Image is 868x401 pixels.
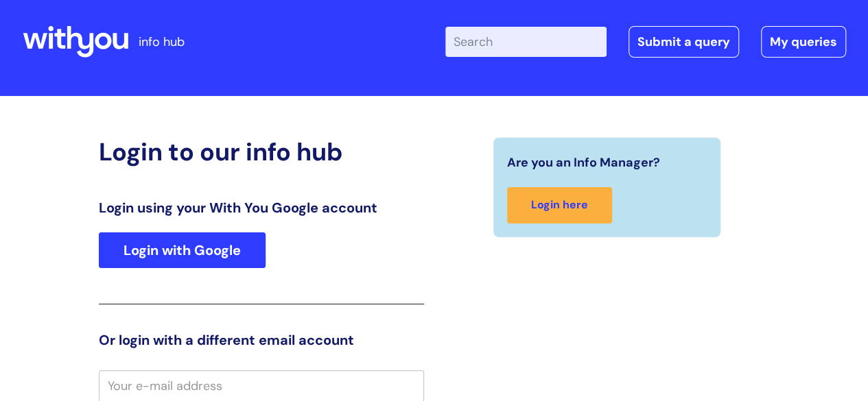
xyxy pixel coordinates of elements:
span: Are you an Info Manager? [507,151,660,173]
h2: Login to our info hub [99,137,424,167]
a: Login with Google [99,232,266,268]
h3: Or login with a different email account [99,332,424,348]
a: My queries [761,26,846,58]
input: Search [445,27,607,57]
p: info hub [139,31,185,53]
h3: Login using your With You Google account [99,199,424,216]
a: Submit a query [629,26,739,58]
a: Login here [507,187,612,223]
